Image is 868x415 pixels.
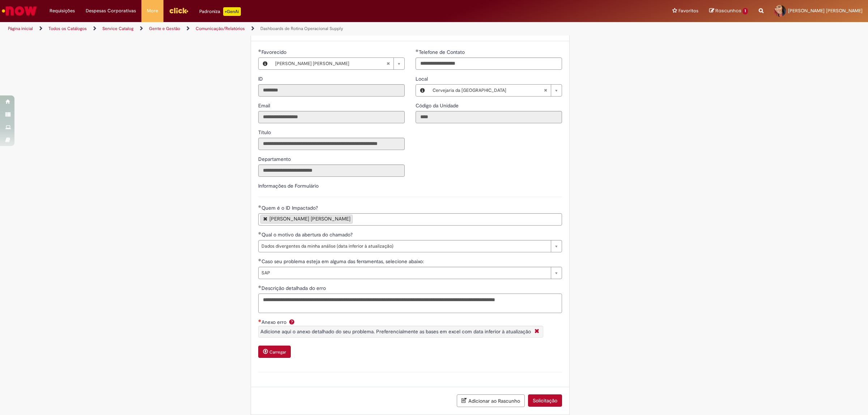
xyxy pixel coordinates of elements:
span: Obrigatório Preenchido [258,285,261,288]
button: Favorecido, Visualizar este registro Ingrid Mayder Pereira Moura [259,58,272,69]
span: Favoritos [678,7,698,14]
label: Somente leitura - Código da Unidade [416,102,460,109]
img: click_logo_yellow_360x200.png [169,5,188,16]
a: Comunicação/Relatórios [196,26,245,31]
input: Título [258,138,405,150]
a: Página inicial [8,26,33,31]
span: Ajuda para Anexo erro [288,319,296,325]
a: Gente e Gestão [149,26,180,31]
span: Favorecido, Ingrid Mayder Pereira Moura [261,49,288,55]
input: Email [258,111,405,123]
input: Código da Unidade [416,111,562,123]
span: 1 [743,8,748,14]
span: Obrigatório Preenchido [258,258,261,261]
span: [PERSON_NAME] [PERSON_NAME] [275,58,386,69]
textarea: Descrição detalhada do erro [258,294,562,313]
img: ServiceNow [1,4,38,18]
abbr: Limpar campo Favorecido [383,58,393,69]
input: Departamento [258,164,405,177]
small: Carregar [269,349,286,355]
ul: Trilhas de página [5,22,573,35]
span: Requisições [50,7,75,14]
a: Service Catalog [102,26,133,31]
span: Obrigatório Preenchido [258,49,261,52]
span: Descrição detalhada do erro [261,285,327,291]
span: Quem é o ID Impactado? [261,205,319,211]
span: Obrigatório Preenchido [416,49,419,52]
button: Solicitação [528,394,562,407]
input: Telefone de Contato [416,57,562,70]
button: Adicionar ao Rascunho [457,394,525,407]
span: Anexo erro [261,319,288,325]
label: Informações de Formulário [258,183,319,189]
div: [PERSON_NAME] [PERSON_NAME] [269,216,350,221]
button: Carregar anexo de Anexo erro Required [258,346,291,358]
i: Fechar More information Por question_anexo_erro [533,328,541,335]
span: Obrigatório Preenchido [258,232,261,235]
label: Somente leitura - Email [258,102,272,109]
label: Somente leitura - Departamento [258,155,292,163]
span: More [147,7,158,14]
label: Somente leitura - Título [258,129,272,136]
a: Rascunhos [709,8,748,14]
a: Remover Italo Reis Menezes de Quem é o ID Impactado? [263,216,268,221]
span: Somente leitura - Título [258,129,272,136]
span: Somente leitura - ID [258,76,264,82]
abbr: Limpar campo Local [540,85,551,96]
a: Cervejaria da [GEOGRAPHIC_DATA]Limpar campo Local [429,85,562,96]
span: Somente leitura - Departamento [258,156,292,162]
span: Adicione aqui o anexo detalhado do seu problema. Preferencialmente as bases em excel com data inf... [260,328,531,335]
span: Telefone de Contato [419,49,466,55]
a: [PERSON_NAME] [PERSON_NAME]Limpar campo Favorecido [272,58,404,69]
span: Despesas Corporativas [86,7,136,14]
span: Dados divergentes da minha análise (data inferior à atualização) [261,240,547,252]
span: Rascunhos [715,7,741,14]
span: Necessários [258,319,261,322]
button: Local, Visualizar este registro Cervejaria da Bahia [416,85,429,96]
a: Dashboards de Rotina Operacional Supply [260,26,343,31]
label: Somente leitura - ID [258,75,264,82]
p: +GenAi [223,7,241,16]
span: SAP [261,267,547,279]
span: Qual o motivo da abertura do chamado? [261,231,354,238]
span: Caso seu problema esteja em alguma das ferramentas, selecione abaixo: [261,258,425,265]
span: [PERSON_NAME] [PERSON_NAME] [788,8,863,14]
div: Padroniza [199,7,241,16]
span: Cervejaria da [GEOGRAPHIC_DATA] [433,85,544,96]
a: Todos os Catálogos [48,26,87,31]
span: Obrigatório Preenchido [258,205,261,208]
input: ID [258,84,405,97]
span: Local [416,76,429,82]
